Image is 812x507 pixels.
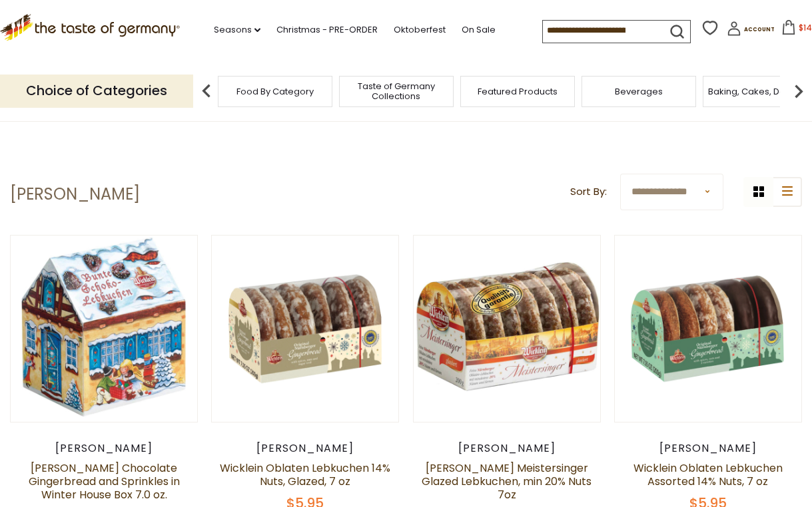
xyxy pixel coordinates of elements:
div: [PERSON_NAME] [413,442,601,455]
a: Wicklein Oblaten Lebkuchen 14% Nuts, Glazed, 7 oz [220,460,390,489]
img: Wicklein [414,236,600,422]
a: Account [727,21,775,41]
a: Christmas - PRE-ORDER [276,23,378,37]
a: [PERSON_NAME] Meistersinger Glazed Lebkuchen, min 20% Nuts 7oz [422,460,592,502]
img: next arrow [785,78,812,104]
label: Sort By: [570,184,607,200]
a: [PERSON_NAME] Chocolate Gingerbread and Sprinkles in Winter House Box 7.0 oz. [29,460,180,502]
a: Oktoberfest [394,23,446,37]
div: [PERSON_NAME] [211,442,399,455]
img: previous arrow [193,78,220,104]
img: Wicklein [615,236,801,422]
a: Seasons [214,23,260,37]
a: Beverages [615,86,663,96]
a: Wicklein Oblaten Lebkuchen Assorted 14% Nuts, 7 oz [633,460,783,489]
img: Wicklein [11,236,197,422]
span: Account [744,26,775,33]
img: Wicklein [212,236,398,422]
a: Food By Category [236,86,314,96]
a: On Sale [462,23,496,37]
div: [PERSON_NAME] [614,442,802,455]
a: Taste of Germany Collections [343,81,450,101]
h1: [PERSON_NAME] [10,184,140,204]
div: [PERSON_NAME] [10,442,198,455]
a: Baking, Cakes, Desserts [708,86,811,96]
a: Featured Products [478,86,558,96]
